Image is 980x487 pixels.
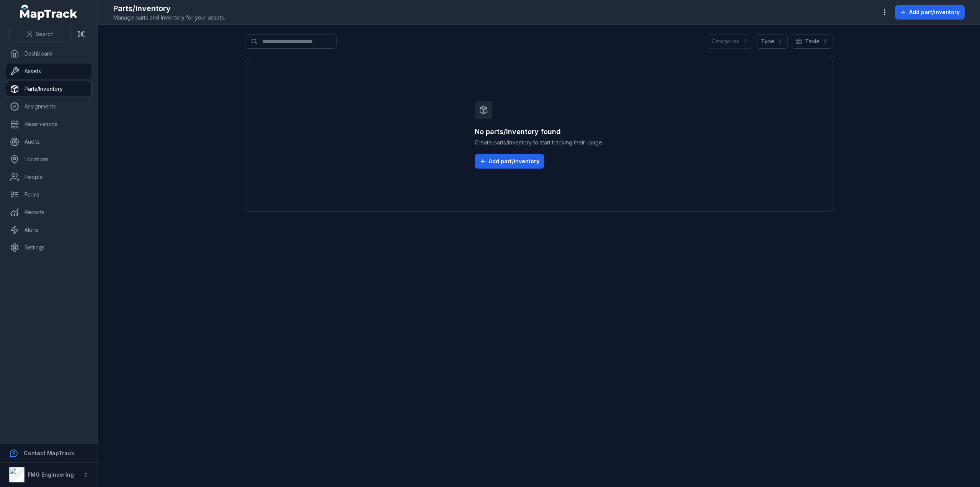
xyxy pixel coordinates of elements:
a: Assignments [6,99,91,114]
a: MapTrack [20,5,78,20]
a: Alerts [6,222,91,238]
h3: No parts/inventory found [475,126,603,137]
a: Forms [6,187,91,202]
a: Reservations [6,116,91,132]
button: Table [791,34,833,49]
span: Add part/inventory [909,8,960,16]
a: Locations [6,152,91,167]
a: Audits [6,134,91,149]
button: Type [756,34,788,49]
span: Manage parts and inventory for your assets. [113,14,225,21]
h2: Parts/Inventory [113,3,225,14]
a: Dashboard [6,46,91,61]
strong: FMG Engineering [28,471,74,478]
a: Reports [6,205,91,220]
a: Settings [6,240,91,255]
a: Assets [6,64,91,79]
span: Add part/inventory [489,157,539,165]
button: Add part/inventory [475,154,544,169]
button: Add part/inventory [895,5,965,20]
span: Create parts/inventory to start tracking their usage. [475,139,603,146]
span: Search [36,30,54,38]
strong: Contact MapTrack [24,450,74,456]
button: Search [9,27,71,41]
a: People [6,169,91,185]
a: Parts/Inventory [6,81,91,97]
